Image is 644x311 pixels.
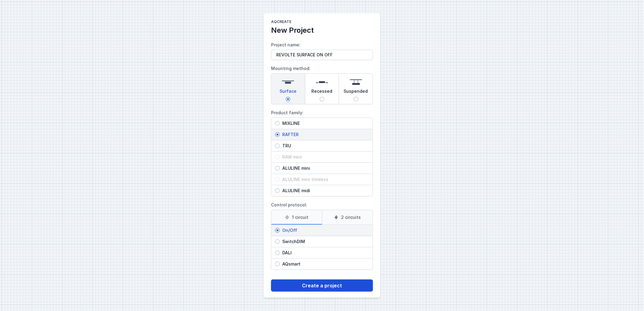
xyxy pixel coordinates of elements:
label: Mounting method: [271,64,373,104]
input: ALULINE midi [275,188,280,193]
input: ALULINE mini [275,166,280,171]
input: On/Off [275,228,280,233]
span: TRU [280,143,369,149]
input: DALI [275,250,280,255]
label: 1 circuit [271,210,322,225]
input: SwitchDIM [275,239,280,244]
input: Recessed [320,97,324,102]
input: AQsmart [275,262,280,266]
label: Project name: [271,40,373,60]
img: recessed.svg [316,76,328,88]
span: AQsmart [280,261,369,267]
input: Suspended [354,97,358,102]
label: Control protocol: [271,200,373,270]
input: MIXLINE [275,121,280,126]
label: Product family: [271,108,373,196]
img: suspended.svg [350,76,362,88]
input: Project name: [271,50,373,60]
span: Suspended [344,88,368,97]
span: Surface [280,88,297,97]
span: On/Off [280,227,369,233]
input: Surface [286,97,290,102]
label: 2 circuits [322,210,373,225]
span: SwitchDIM [280,239,369,245]
h1: AQcreate [271,19,373,25]
input: RAFTER [275,132,280,137]
h2: New Project [271,25,373,35]
span: MIXLINE [280,120,369,126]
span: RAFTER [280,132,369,138]
span: ALULINE midi [280,188,369,194]
span: ALULINE mini [280,165,369,171]
input: TRU [275,143,280,148]
span: Recessed [312,88,333,97]
img: surface.svg [282,76,294,88]
button: Create a project [271,279,373,292]
span: DALI [280,250,369,256]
